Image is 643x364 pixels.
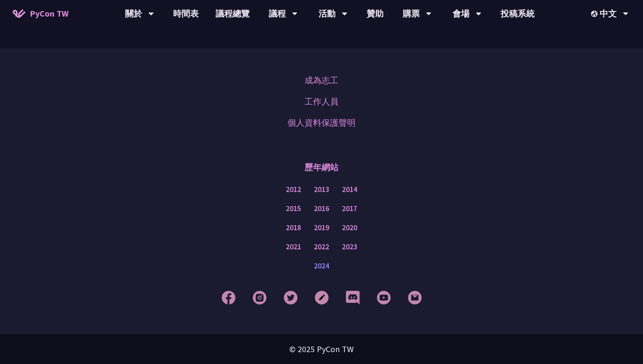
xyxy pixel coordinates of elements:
a: 2019 [314,223,329,233]
span: PyCon TW [30,7,68,20]
img: Email Footer Icon [408,291,422,305]
a: 2021 [286,242,301,252]
img: Twitter Footer Icon [284,291,298,305]
a: 2023 [342,242,357,252]
img: Facebook Footer Icon [222,291,236,305]
img: YouTube Footer Icon [377,291,391,305]
a: 2016 [314,203,329,214]
a: 工作人員 [304,95,339,108]
p: 歷年網站 [304,155,339,180]
a: 2015 [286,203,301,214]
a: PyCon TW [4,3,77,24]
a: 2024 [314,261,329,271]
a: 2017 [342,203,357,214]
a: 2012 [286,184,301,195]
img: Discord Footer Icon [346,291,360,305]
img: Blog Footer Icon [315,291,329,305]
img: Locale Icon [591,11,600,17]
a: 2014 [342,184,357,195]
a: 2013 [314,184,329,195]
a: 2022 [314,242,329,252]
a: 2020 [342,223,357,233]
img: Instagram Footer Icon [253,291,267,305]
img: Home icon of PyCon TW 2025 [13,9,26,18]
a: 成為志工 [304,74,339,87]
a: 個人資料保護聲明 [287,116,356,129]
a: 2018 [286,223,301,233]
